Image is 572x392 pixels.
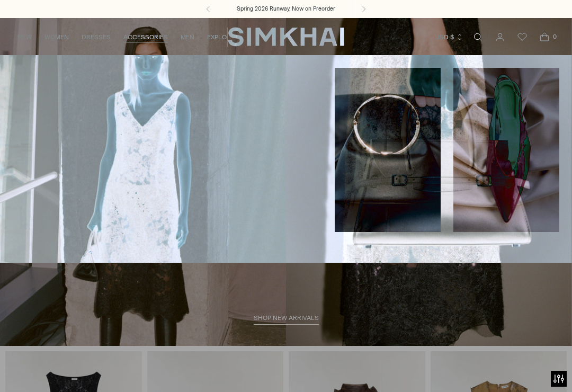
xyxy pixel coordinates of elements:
[467,26,488,48] a: Open search modal
[181,25,194,49] a: MEN
[534,26,555,48] a: Open cart modal
[228,26,344,47] a: SIMKHAI
[512,26,533,48] a: Wishlist
[17,25,32,49] a: NEW
[550,32,559,41] span: 0
[489,26,511,48] a: Go to the account page
[237,5,335,13] a: Spring 2026 Runway, Now on Preorder
[435,25,463,49] button: USD $
[207,25,235,49] a: EXPLORE
[123,25,168,49] a: ACCESSORIES
[82,25,111,49] a: DRESSES
[44,25,69,49] a: WOMEN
